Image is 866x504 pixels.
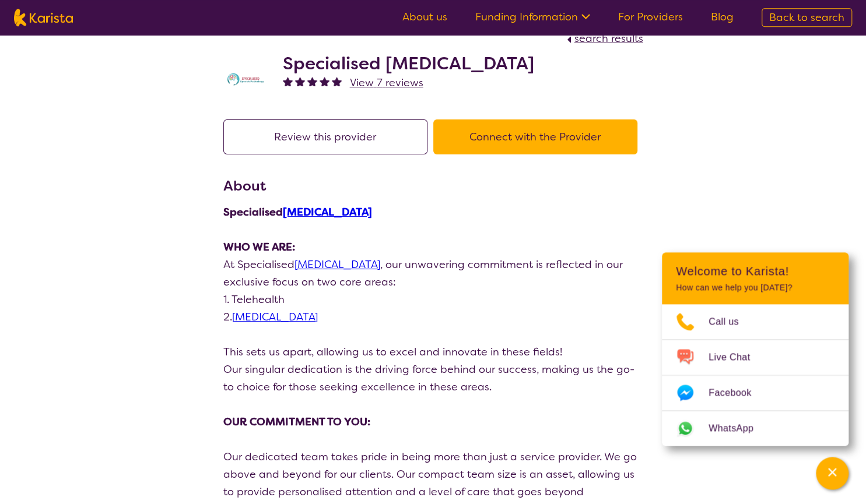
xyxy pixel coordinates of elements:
[709,348,764,366] span: Live Chat
[223,291,643,308] p: 1. Telehealth
[676,283,835,292] p: How can we help you [DATE]?
[223,240,295,254] strong: WHO WE ARE:
[769,10,844,24] span: Back to search
[350,76,423,90] span: View 7 reviews
[223,119,427,154] button: Review this provider
[283,53,534,74] h2: Specialised [MEDICAL_DATA]
[709,420,767,437] span: WhatsApp
[223,205,372,219] strong: Specialised
[232,310,318,324] a: [MEDICAL_DATA]
[762,8,852,27] a: Back to search
[307,76,317,86] img: fullstar
[676,264,835,278] h2: Welcome to Karista!
[223,256,643,291] p: At Specialised , our unwavering commitment is reflected in our exclusive focus on two core areas:
[433,130,643,144] a: Connect with the Provider
[709,313,753,330] span: Call us
[223,415,370,429] strong: OUR COMMITMENT TO YOU:
[574,31,643,45] span: search results
[223,130,433,144] a: Review this provider
[223,175,643,196] h3: About
[564,31,643,45] a: search results
[320,76,329,86] img: fullstar
[816,457,849,489] button: Channel Menu
[433,119,637,154] button: Connect with the Provider
[332,76,342,86] img: fullstar
[294,258,380,272] a: [MEDICAL_DATA]
[295,76,305,86] img: fullstar
[662,411,849,446] a: Web link opens in a new tab.
[223,343,643,361] p: This sets us apart, allowing us to excel and innovate in these fields!
[662,252,849,446] div: Channel Menu
[283,76,293,86] img: fullstar
[14,9,73,26] img: Karista logo
[223,308,643,326] p: 2.
[618,10,683,24] a: For Providers
[350,74,423,91] a: View 7 reviews
[662,304,849,446] ul: Choose channel
[402,10,447,24] a: About us
[223,361,643,396] p: Our singular dedication is the driving force behind our success, making us the go-to choice for t...
[283,205,372,219] a: [MEDICAL_DATA]
[711,10,734,24] a: Blog
[223,71,270,88] img: tc7lufxpovpqcirzzyzq.png
[475,10,590,24] a: Funding Information
[709,384,765,401] span: Facebook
